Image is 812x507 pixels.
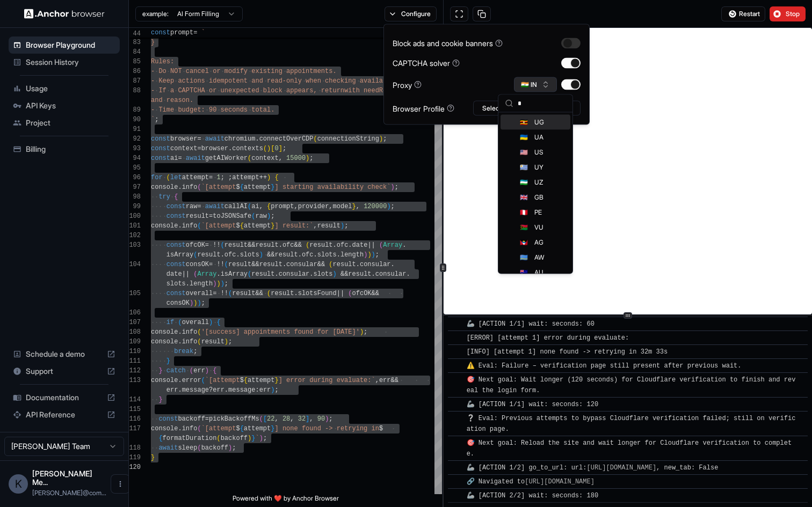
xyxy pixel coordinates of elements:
[393,102,454,114] div: Browser Profile
[274,222,313,230] span: ] result:`
[340,270,348,278] span: &&
[228,174,232,181] span: ;
[151,183,178,191] span: console
[298,290,337,297] span: slotsFound
[383,241,402,249] span: Array
[395,183,398,191] span: ;
[255,135,259,143] span: .
[267,212,271,220] span: )
[473,101,581,116] button: Select Profile...
[271,222,274,230] span: }
[267,174,271,181] span: )
[236,183,240,191] span: $
[314,270,333,278] span: slots
[317,135,379,143] span: connectionString
[197,135,201,143] span: =
[255,290,263,297] span: &&
[279,145,282,152] span: ]
[151,155,170,162] span: const
[391,183,395,191] span: )
[151,174,163,181] span: for
[209,174,213,181] span: =
[216,280,220,288] span: )
[209,212,213,220] span: =
[224,280,228,288] span: ;
[186,261,209,268] span: consOK
[186,203,198,210] span: raw
[271,212,274,220] span: ;
[348,270,371,278] span: result
[186,290,213,297] span: overall
[329,261,332,268] span: (
[274,183,390,191] span: ] starting availability check`
[294,241,302,249] span: &&
[251,155,278,162] span: context
[251,212,255,220] span: (
[111,474,130,494] button: Open menu
[534,253,544,262] span: AW
[129,240,141,250] div: 103
[213,290,216,297] span: =
[309,155,313,162] span: ;
[251,203,259,210] span: ai
[498,113,572,274] div: Suggestions
[520,118,528,127] span: 🇺🇬
[197,145,201,152] span: =
[259,251,263,259] span: )
[205,241,209,249] span: =
[309,241,332,249] span: result
[236,251,240,259] span: .
[151,58,174,65] span: Rules:
[166,203,186,210] span: const
[352,203,356,210] span: }
[302,251,314,259] span: ofc
[166,174,170,181] span: (
[129,211,141,221] div: 100
[151,39,155,46] span: }
[129,260,141,269] div: 104
[333,270,337,278] span: )
[271,183,274,191] span: }
[9,141,120,158] div: Billing
[166,212,186,220] span: const
[232,290,255,297] span: result
[271,203,294,210] span: prompt
[333,241,337,249] span: .
[129,38,141,47] div: 83
[271,290,294,297] span: result
[26,392,103,403] span: Documentation
[534,208,542,217] span: PE
[306,241,309,249] span: (
[221,280,224,288] span: )
[240,251,259,259] span: slots
[24,9,105,19] img: Anchor Logo
[178,155,182,162] span: =
[259,135,314,143] span: connectOverCDP
[520,193,528,202] span: 🇬🇧
[275,174,279,181] span: {
[170,145,197,152] span: context
[360,261,391,268] span: consular
[367,241,375,249] span: ||
[255,241,278,249] span: result
[205,135,224,143] span: await
[9,36,120,54] div: Browser Playground
[383,135,387,143] span: ;
[228,145,232,152] span: .
[337,290,344,297] span: ||
[170,135,197,143] span: browser
[9,406,120,423] div: API Reference
[298,203,329,210] span: provider
[201,183,236,191] span: `[attempt
[333,261,356,268] span: result
[251,261,259,268] span: &&
[340,222,344,230] span: )
[228,261,251,268] span: result
[520,163,528,172] span: 🇺🇾
[282,145,286,152] span: ;
[224,241,248,249] span: result
[393,38,503,49] div: Block ads and cookie banners
[255,212,267,220] span: raw
[221,290,228,297] span: !!
[259,203,263,210] span: ,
